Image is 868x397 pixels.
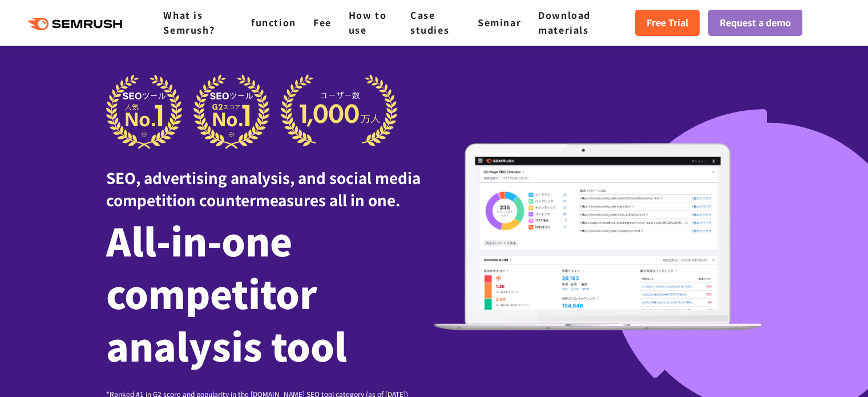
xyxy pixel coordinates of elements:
font: SEO, advertising analysis, and social media competition countermeasures all in one. [106,167,421,210]
a: function [251,15,296,29]
a: Free Trial [635,10,700,36]
font: All-in-one [106,212,292,267]
a: Seminar [478,15,521,29]
a: Request a demo [708,10,802,36]
font: Free Trial [647,15,688,29]
font: competitor analysis tool [106,265,347,372]
a: How to use [349,8,387,37]
a: Download materials [538,8,591,37]
font: Request a demo [720,15,791,29]
a: Fee [313,15,332,29]
a: Case studies [410,8,449,37]
a: What is Semrush? [163,8,215,37]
